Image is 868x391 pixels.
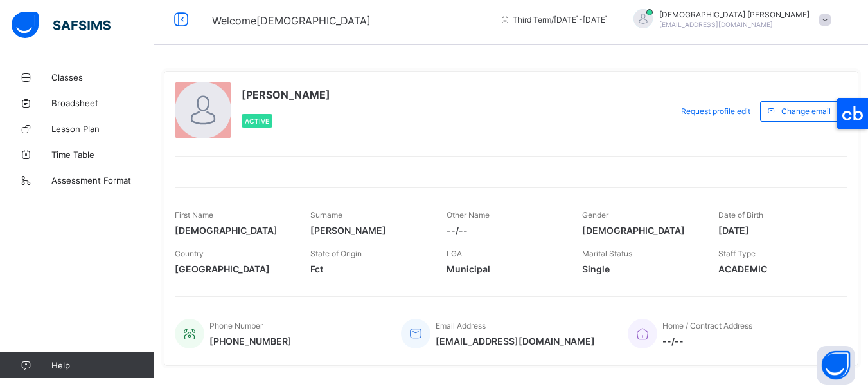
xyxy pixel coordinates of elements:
span: Home / Contract Address [662,321,752,330]
span: Email Address [436,321,486,330]
span: --/-- [662,336,752,347]
span: Request profile edit [681,106,750,116]
span: Classes [51,72,154,82]
span: State of Origin [310,249,362,258]
span: Surname [310,210,342,220]
span: Single [582,263,698,274]
span: [EMAIL_ADDRESS][DOMAIN_NAME] [659,21,773,28]
span: LGA [447,249,462,258]
span: [PERSON_NAME] [310,225,427,236]
span: Help [51,360,154,370]
img: safsims [12,12,111,39]
span: [GEOGRAPHIC_DATA] [175,263,291,274]
span: Lesson Plan [51,124,154,134]
span: Gender [582,210,608,220]
div: MusaAbubakar [621,9,837,30]
span: [DEMOGRAPHIC_DATA] [175,225,291,236]
span: Marital Status [582,249,632,258]
span: First Name [175,210,213,220]
span: Assessment Format [51,175,154,186]
span: [DEMOGRAPHIC_DATA] [PERSON_NAME] [659,10,810,19]
span: --/-- [447,225,563,236]
span: Active [245,117,269,125]
span: session/term information [500,15,608,24]
span: Welcome [DEMOGRAPHIC_DATA] [212,14,371,27]
span: Time Table [51,149,154,160]
span: Staff Type [718,249,756,258]
span: [PERSON_NAME] [242,88,330,101]
span: ACADEMIC [718,263,835,274]
span: Change email [781,106,831,116]
span: Municipal [447,263,563,274]
span: [DEMOGRAPHIC_DATA] [582,225,698,236]
button: Open asap [817,346,855,385]
span: Country [175,249,204,258]
span: [EMAIL_ADDRESS][DOMAIN_NAME] [436,336,595,347]
span: Fct [310,263,427,274]
span: Date of Birth [718,210,763,220]
span: Broadsheet [51,98,154,108]
span: [PHONE_NUMBER] [209,336,292,347]
span: [DATE] [718,225,835,236]
span: Phone Number [209,321,263,330]
span: Other Name [447,210,490,220]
